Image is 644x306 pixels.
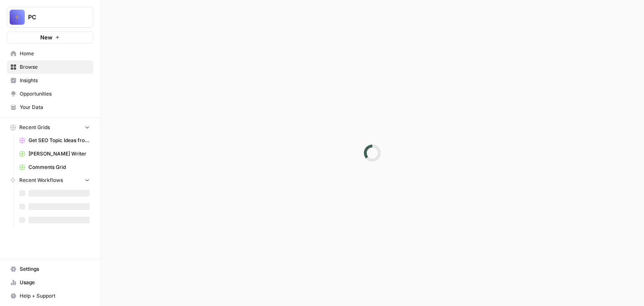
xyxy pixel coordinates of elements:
span: PC [28,13,79,21]
a: [PERSON_NAME] Writer [16,147,93,161]
span: Browse [20,63,90,71]
span: New [40,33,52,41]
span: Your Data [20,104,90,111]
a: Settings [7,262,93,276]
span: Home [20,50,90,57]
a: Opportunities [7,87,93,101]
span: Usage [20,279,90,286]
span: Opportunities [20,90,90,98]
a: Browse [7,60,93,74]
span: Insights [20,77,90,84]
button: Recent Grids [7,121,93,134]
span: Help + Support [20,292,90,300]
a: Usage [7,276,93,289]
span: Get SEO Topic Ideas from Competitors [29,137,90,144]
button: Recent Workflows [7,174,93,187]
a: Get SEO Topic Ideas from Competitors [16,134,93,147]
button: Help + Support [7,289,93,303]
a: Home [7,47,93,60]
span: Recent Workflows [19,176,63,184]
button: Workspace: PC [7,7,93,28]
button: New [7,31,93,44]
span: Recent Grids [19,124,50,131]
span: Comments Grid [29,163,90,171]
span: [PERSON_NAME] Writer [29,150,90,158]
a: Comments Grid [16,161,93,174]
span: Settings [20,265,90,273]
img: PC Logo [10,10,25,25]
a: Your Data [7,101,93,114]
a: Insights [7,74,93,87]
